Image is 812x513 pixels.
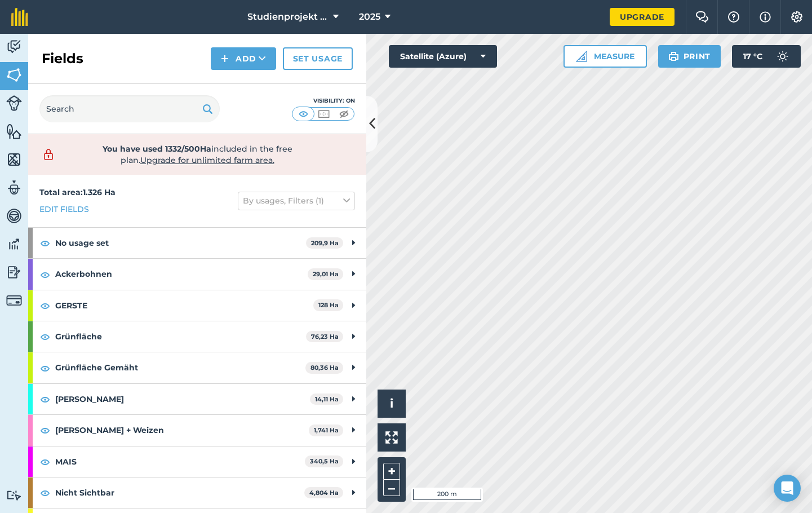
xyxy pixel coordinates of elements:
img: svg+xml;base64,PD94bWwgdmVyc2lvbj0iMS4wIiBlbmNvZGluZz0idXRmLTgiPz4KPCEtLSBHZW5lcmF0b3I6IEFkb2JlIE... [37,148,60,161]
img: svg+xml;base64,PD94bWwgdmVyc2lvbj0iMS4wIiBlbmNvZGluZz0idXRmLTgiPz4KPCEtLSBHZW5lcmF0b3I6IEFkb2JlIE... [6,95,22,111]
strong: [PERSON_NAME] [55,384,310,414]
strong: Grünfläche [55,321,306,352]
img: svg+xml;base64,PHN2ZyB4bWxucz0iaHR0cDovL3d3dy53My5vcmcvMjAwMC9zdmciIHdpZHRoPSIxOCIgaGVpZ2h0PSIyNC... [40,455,50,468]
strong: 128 Ha [318,301,339,309]
img: svg+xml;base64,PD94bWwgdmVyc2lvbj0iMS4wIiBlbmNvZGluZz0idXRmLTgiPz4KPCEtLSBHZW5lcmF0b3I6IEFkb2JlIE... [6,179,22,196]
img: svg+xml;base64,PHN2ZyB4bWxucz0iaHR0cDovL3d3dy53My5vcmcvMjAwMC9zdmciIHdpZHRoPSIxNyIgaGVpZ2h0PSIxNy... [760,10,771,24]
img: svg+xml;base64,PHN2ZyB4bWxucz0iaHR0cDovL3d3dy53My5vcmcvMjAwMC9zdmciIHdpZHRoPSIxOSIgaGVpZ2h0PSIyNC... [202,102,213,116]
img: svg+xml;base64,PHN2ZyB4bWxucz0iaHR0cDovL3d3dy53My5vcmcvMjAwMC9zdmciIHdpZHRoPSIxOCIgaGVpZ2h0PSIyNC... [40,361,50,375]
button: 17 °C [732,45,801,68]
span: 17 ° C [743,45,762,68]
button: Measure [563,45,647,68]
span: Studienprojekt 25 [247,10,329,24]
strong: GERSTE [55,290,313,321]
div: Open Intercom Messenger [774,475,801,502]
img: svg+xml;base64,PHN2ZyB4bWxucz0iaHR0cDovL3d3dy53My5vcmcvMjAwMC9zdmciIHdpZHRoPSIxOCIgaGVpZ2h0PSIyNC... [40,268,50,281]
img: A question mark icon [727,11,740,23]
img: svg+xml;base64,PHN2ZyB4bWxucz0iaHR0cDovL3d3dy53My5vcmcvMjAwMC9zdmciIHdpZHRoPSIxNCIgaGVpZ2h0PSIyNC... [221,52,229,65]
img: svg+xml;base64,PHN2ZyB4bWxucz0iaHR0cDovL3d3dy53My5vcmcvMjAwMC9zdmciIHdpZHRoPSIxOSIgaGVpZ2h0PSIyNC... [668,50,679,63]
img: svg+xml;base64,PHN2ZyB4bWxucz0iaHR0cDovL3d3dy53My5vcmcvMjAwMC9zdmciIHdpZHRoPSI1NiIgaGVpZ2h0PSI2MC... [6,67,22,83]
strong: 14,11 Ha [315,395,339,403]
a: You have used 1332/500Haincluded in the free plan.Upgrade for unlimited farm area. [37,143,357,166]
img: svg+xml;base64,PD94bWwgdmVyc2lvbj0iMS4wIiBlbmNvZGluZz0idXRmLTgiPz4KPCEtLSBHZW5lcmF0b3I6IEFkb2JlIE... [6,264,22,281]
button: + [383,463,400,480]
img: svg+xml;base64,PHN2ZyB4bWxucz0iaHR0cDovL3d3dy53My5vcmcvMjAwMC9zdmciIHdpZHRoPSI1MCIgaGVpZ2h0PSI0MC... [296,108,310,120]
img: svg+xml;base64,PHN2ZyB4bWxucz0iaHR0cDovL3d3dy53My5vcmcvMjAwMC9zdmciIHdpZHRoPSIxOCIgaGVpZ2h0PSIyNC... [40,299,50,312]
div: Visibility: On [292,96,355,105]
img: svg+xml;base64,PHN2ZyB4bWxucz0iaHR0cDovL3d3dy53My5vcmcvMjAwMC9zdmciIHdpZHRoPSI1MCIgaGVpZ2h0PSI0MC... [337,108,351,120]
strong: 209,9 Ha [311,239,339,247]
img: Ruler icon [576,51,587,62]
img: svg+xml;base64,PHN2ZyB4bWxucz0iaHR0cDovL3d3dy53My5vcmcvMjAwMC9zdmciIHdpZHRoPSIxOCIgaGVpZ2h0PSIyNC... [40,486,50,499]
strong: No usage set [55,228,306,258]
div: Grünfläche Gemäht80,36 Ha [28,352,366,383]
img: Four arrows, one pointing top left, one top right, one bottom right and the last bottom left [385,431,398,444]
div: Nicht Sichtbar4,804 Ha [28,477,366,508]
strong: Total area : 1.326 Ha [39,187,116,197]
img: Two speech bubbles overlapping with the left bubble in the forefront [695,11,709,23]
strong: 80,36 Ha [310,364,339,372]
div: No usage set209,9 Ha [28,228,366,258]
div: Grünfläche76,23 Ha [28,321,366,352]
strong: 1,741 Ha [314,426,339,434]
strong: [PERSON_NAME] + Weizen [55,415,309,445]
img: fieldmargin Logo [11,8,28,26]
div: [PERSON_NAME] + Weizen1,741 Ha [28,415,366,445]
img: A cog icon [790,11,804,23]
img: svg+xml;base64,PHN2ZyB4bWxucz0iaHR0cDovL3d3dy53My5vcmcvMjAwMC9zdmciIHdpZHRoPSI1NiIgaGVpZ2h0PSI2MC... [6,123,22,140]
img: svg+xml;base64,PD94bWwgdmVyc2lvbj0iMS4wIiBlbmNvZGluZz0idXRmLTgiPz4KPCEtLSBHZW5lcmF0b3I6IEFkb2JlIE... [6,490,22,501]
button: Add [211,47,276,70]
img: svg+xml;base64,PD94bWwgdmVyc2lvbj0iMS4wIiBlbmNvZGluZz0idXRmLTgiPz4KPCEtLSBHZW5lcmF0b3I6IEFkb2JlIE... [771,45,794,68]
button: Satellite (Azure) [389,45,497,68]
img: svg+xml;base64,PD94bWwgdmVyc2lvbj0iMS4wIiBlbmNvZGluZz0idXRmLTgiPz4KPCEtLSBHZW5lcmF0b3I6IEFkb2JlIE... [6,38,22,55]
img: svg+xml;base64,PHN2ZyB4bWxucz0iaHR0cDovL3d3dy53My5vcmcvMjAwMC9zdmciIHdpZHRoPSI1NiIgaGVpZ2h0PSI2MC... [6,151,22,168]
strong: MAIS [55,446,305,477]
img: svg+xml;base64,PHN2ZyB4bWxucz0iaHR0cDovL3d3dy53My5vcmcvMjAwMC9zdmciIHdpZHRoPSIxOCIgaGVpZ2h0PSIyNC... [40,330,50,343]
input: Search [39,95,220,122]
span: included in the free plan . [77,143,317,166]
strong: Grünfläche Gemäht [55,352,305,383]
button: By usages, Filters (1) [238,192,355,210]
strong: Nicht Sichtbar [55,477,304,508]
span: 2025 [359,10,380,24]
a: Set usage [283,47,353,70]
div: MAIS340,5 Ha [28,446,366,477]
strong: Ackerbohnen [55,259,308,289]
img: svg+xml;base64,PHN2ZyB4bWxucz0iaHR0cDovL3d3dy53My5vcmcvMjAwMC9zdmciIHdpZHRoPSIxOCIgaGVpZ2h0PSIyNC... [40,236,50,250]
strong: 4,804 Ha [309,489,339,497]
span: Upgrade for unlimited farm area. [140,155,274,165]
div: GERSTE128 Ha [28,290,366,321]
h2: Fields [42,50,83,68]
a: Edit fields [39,203,89,215]
span: i [390,396,393,410]
img: svg+xml;base64,PD94bWwgdmVyc2lvbj0iMS4wIiBlbmNvZGluZz0idXRmLTgiPz4KPCEtLSBHZW5lcmF0b3I6IEFkb2JlIE... [6,236,22,253]
strong: 29,01 Ha [313,270,339,278]
button: – [383,480,400,496]
div: Ackerbohnen29,01 Ha [28,259,366,289]
img: svg+xml;base64,PHN2ZyB4bWxucz0iaHR0cDovL3d3dy53My5vcmcvMjAwMC9zdmciIHdpZHRoPSIxOCIgaGVpZ2h0PSIyNC... [40,423,50,437]
a: Upgrade [610,8,675,26]
img: svg+xml;base64,PHN2ZyB4bWxucz0iaHR0cDovL3d3dy53My5vcmcvMjAwMC9zdmciIHdpZHRoPSI1MCIgaGVpZ2h0PSI0MC... [317,108,331,120]
div: [PERSON_NAME]14,11 Ha [28,384,366,414]
strong: 340,5 Ha [310,457,339,465]
img: svg+xml;base64,PD94bWwgdmVyc2lvbj0iMS4wIiBlbmNvZGluZz0idXRmLTgiPz4KPCEtLSBHZW5lcmF0b3I6IEFkb2JlIE... [6,207,22,224]
strong: You have used 1332/500Ha [103,144,211,154]
img: svg+xml;base64,PHN2ZyB4bWxucz0iaHR0cDovL3d3dy53My5vcmcvMjAwMC9zdmciIHdpZHRoPSIxOCIgaGVpZ2h0PSIyNC... [40,392,50,406]
strong: 76,23 Ha [311,333,339,340]
button: Print [658,45,721,68]
button: i [378,390,406,418]
img: svg+xml;base64,PD94bWwgdmVyc2lvbj0iMS4wIiBlbmNvZGluZz0idXRmLTgiPz4KPCEtLSBHZW5lcmF0b3I6IEFkb2JlIE... [6,293,22,308]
